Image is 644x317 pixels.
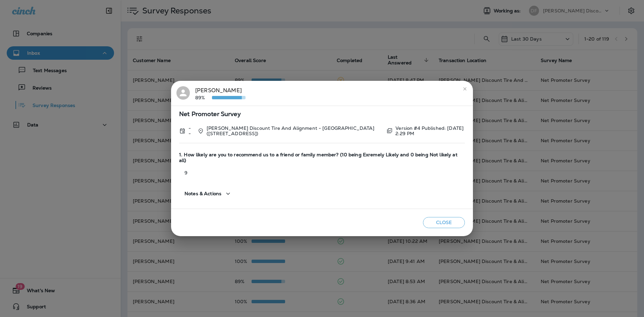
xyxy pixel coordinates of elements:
button: Notes & Actions [179,184,237,203]
span: Notes & Actions [184,191,221,197]
span: Net Promoter Survey [179,111,465,117]
p: 89% [195,95,212,100]
div: [PERSON_NAME] [195,86,246,100]
button: Close [423,217,465,228]
p: 9 [179,170,465,175]
p: [PERSON_NAME] Discount Tire And Alignment - [GEOGRAPHIC_DATA] ([STREET_ADDRESS]) [207,125,381,136]
button: close [460,84,470,94]
p: Version #4 Published: [DATE] 2:29 PM [395,125,465,136]
p: -- [189,125,193,136]
span: 1. How likely are you to recommend us to a friend or family member? (10 being Exremely Likely and... [179,152,465,163]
